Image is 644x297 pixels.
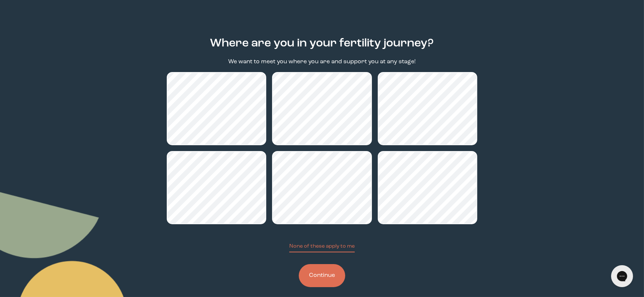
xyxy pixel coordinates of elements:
[289,243,355,252] button: None of these apply to me
[299,264,345,287] button: Continue
[210,35,434,52] h2: Where are you in your fertility journey?
[607,263,637,290] iframe: Gorgias live chat messenger
[229,58,416,66] p: We want to meet you where you are and support you at any stage!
